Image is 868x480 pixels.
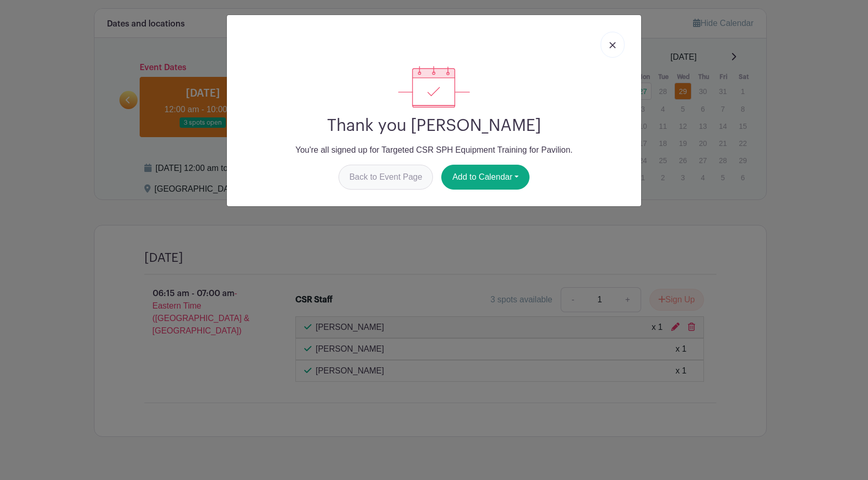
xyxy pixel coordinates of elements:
[441,165,530,190] button: Add to Calendar
[398,66,470,108] img: signup_complete-c468d5dda3e2740ee63a24cb0ba0d3ce5d8a4ecd24259e683200fb1569d990c8.svg
[609,42,616,48] img: close_button-5f87c8562297e5c2d7936805f587ecaba9071eb48480494691a3f1689db116b3.svg
[235,116,633,136] h2: Thank you [PERSON_NAME]
[235,144,633,156] p: You're all signed up for Targeted CSR SPH Equipment Training for Pavilion.
[338,165,433,190] a: Back to Event Page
